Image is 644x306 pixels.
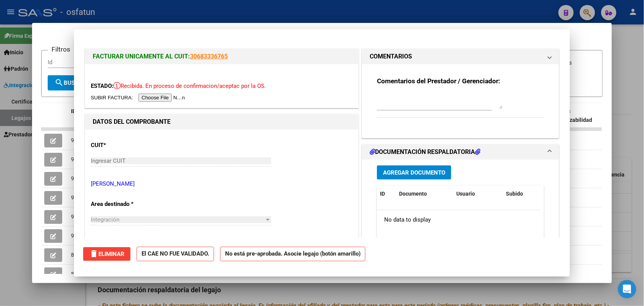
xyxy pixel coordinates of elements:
[190,53,228,60] a: 30683336765
[362,49,559,64] mat-expansion-panel-header: COMENTARIOS
[137,247,214,262] strong: El CAE NO FUE VALIDADO.
[380,191,385,197] span: ID
[362,64,559,138] div: COMENTARIOS
[93,118,171,125] strong: DATOS DEL COMPROBANTE
[91,180,353,188] p: [PERSON_NAME]
[370,52,412,61] h1: COMENTARIOS
[48,75,125,91] button: Buscar Registros
[89,249,98,258] mat-icon: delete
[456,191,475,197] span: Usuario
[453,186,503,202] datatable-header-cell: Usuario
[220,247,365,262] strong: No está pre-aprobada. Asocie legajo (botón amarillo)
[113,83,266,89] span: Recibida. En proceso de confirmacion/aceptac por la OS.
[362,144,559,160] mat-expansion-panel-header: DOCUMENTACIÓN RESPALDATORIA
[48,44,74,54] h3: Filtros
[561,108,592,123] span: Doc Trazabilidad
[71,233,86,239] span: 91352
[396,186,453,202] datatable-header-cell: Documento
[91,200,169,209] p: Area destinado *
[377,77,500,85] strong: Comentarios del Prestador / Gerenciador:
[83,247,130,261] button: Eliminar
[71,194,86,201] span: 93043
[68,103,106,137] datatable-header-cell: ID
[506,191,523,197] span: Subido
[370,147,480,157] h1: DOCUMENTACIÓN RESPALDATORIA
[71,214,86,220] span: 91358
[71,252,86,258] span: 89372
[383,169,445,176] span: Agregar Documento
[91,216,119,223] span: Integración
[71,137,86,143] span: 95087
[71,108,76,114] span: ID
[377,165,451,180] button: Agregar Documento
[558,103,604,137] datatable-header-cell: Doc Trazabilidad
[93,53,190,60] span: FACTURAR UNICAMENTE AL CUIT:
[71,156,86,162] span: 95086
[71,175,86,181] span: 93153
[89,251,124,257] span: Eliminar
[91,83,113,89] span: ESTADO:
[618,280,636,298] div: Open Intercom Messenger
[503,186,541,202] datatable-header-cell: Subido
[55,79,118,86] span: Buscar Registros
[91,141,169,150] p: CUIT
[71,271,86,277] span: 87743
[377,186,396,202] datatable-header-cell: ID
[55,78,64,87] mat-icon: search
[377,210,541,229] div: No data to display
[399,191,427,197] span: Documento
